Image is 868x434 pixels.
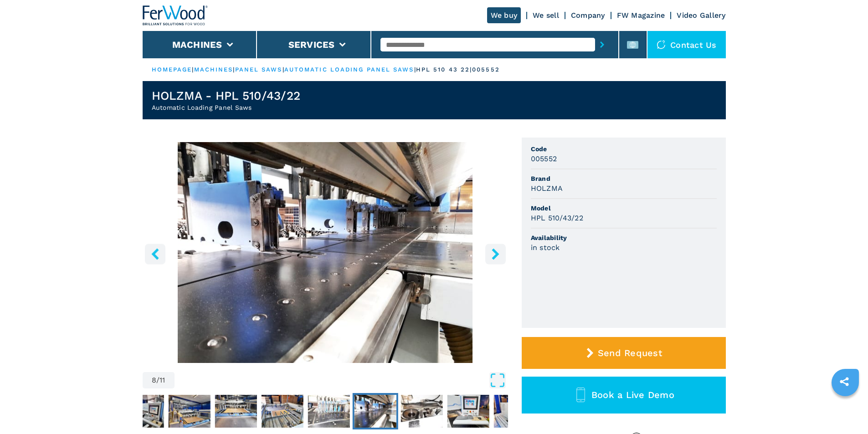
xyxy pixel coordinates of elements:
nav: Thumbnail Navigation [73,393,439,429]
button: Go to Slide 10 [445,393,491,429]
button: Open Fullscreen [177,372,506,388]
button: Services [288,39,335,50]
span: Model [531,204,717,213]
img: 135543fc37746805de76eea394c2879f [354,395,396,428]
span: 11 [159,377,165,384]
button: left-button [145,244,165,264]
span: | [192,66,194,73]
p: 005552 [472,66,500,74]
h3: 005552 [531,153,557,164]
span: | [414,66,416,73]
a: panel saws [235,66,282,73]
img: b63b41012d61e06b0e3ed18b98d2d1a3 [168,395,210,428]
a: Company [571,11,605,20]
h3: HOLZMA [531,183,563,194]
h1: HOLZMA - HPL 510/43/22 [152,88,301,103]
span: Send Request [598,347,662,358]
img: Ferwood [143,5,208,26]
span: Brand [531,174,717,183]
img: 04fb84d8f82569ab4a3f3f14bebdf4d5 [215,395,257,428]
a: sharethis [833,370,856,393]
h3: HPL 510/43/22 [531,213,583,223]
button: Send Request [522,337,726,369]
iframe: Chat [829,393,861,427]
h3: in stock [531,242,560,253]
img: 567b9c258d5b45a3b4e021d9079a0739 [308,395,349,428]
span: Book a Live Demo [591,389,674,400]
span: Code [531,144,717,153]
button: Go to Slide 9 [399,393,444,429]
button: Go to Slide 5 [213,393,258,429]
div: Go to Slide 8 [143,142,508,363]
p: hpl 510 43 22 | [416,66,472,74]
a: We buy [487,7,521,23]
button: Go to Slide 4 [166,393,212,429]
img: 30e10df4ca70f48bd8220e4a1463d444 [493,395,535,428]
a: HOMEPAGE [152,66,192,73]
img: 8115137e8ce0e5caf75344c63c6c1df8 [261,395,303,428]
img: 44e8e00cf3f6bd8e99491d5ad81b711c [122,395,164,428]
a: automatic loading panel saws [284,66,414,73]
span: | [282,66,284,73]
span: | [233,66,235,73]
a: machines [194,66,233,73]
button: Go to Slide 7 [306,393,351,429]
button: submit-button [595,34,609,55]
img: 9c0513569d29ad678cd18d18a4bd6801 [401,395,442,428]
button: right-button [485,244,506,264]
button: Go to Slide 8 [352,393,398,429]
a: FW Magazine [617,11,665,20]
span: 8 [152,377,156,384]
div: Contact us [647,31,726,58]
img: Contact us [657,40,666,49]
span: Availability [531,233,717,242]
button: Go to Slide 6 [259,393,305,429]
button: Book a Live Demo [522,377,726,414]
button: Go to Slide 11 [492,393,537,429]
span: / [156,377,159,384]
img: Automatic Loading Panel Saws HOLZMA HPL 510/43/22 [143,142,508,363]
a: We sell [533,11,559,20]
h2: Automatic Loading Panel Saws [152,103,301,112]
button: Machines [172,39,222,50]
button: Go to Slide 3 [120,393,165,429]
a: Video Gallery [677,11,725,20]
img: 7cea998280a74ae810eb5ba214f3acb5 [447,395,489,428]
